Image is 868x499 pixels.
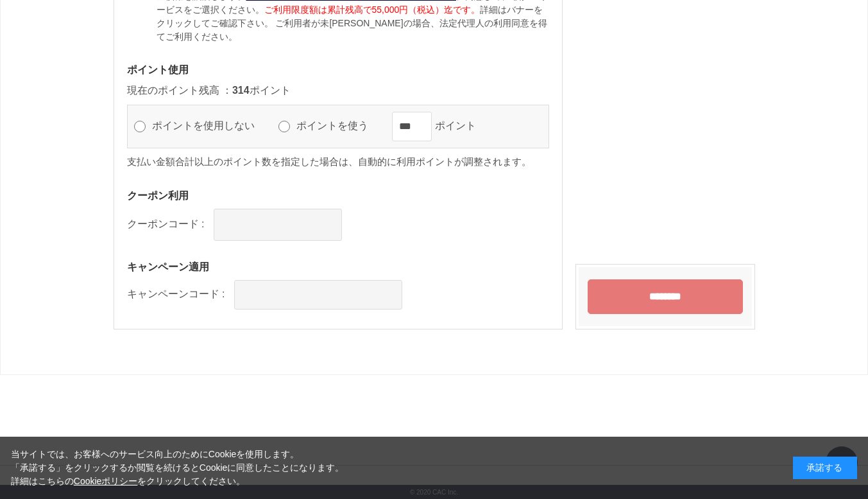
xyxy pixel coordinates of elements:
[793,457,857,479] div: 承諾する
[127,155,549,170] p: 支払い金額合計以上のポイント数を指定した場合は、自動的に利用ポイントが調整されます。
[127,83,549,98] p: 現在のポイント残高 ： ポイント
[127,260,549,274] h3: キャンペーン適用
[127,218,205,229] label: クーポンコード :
[11,448,345,488] div: 当サイトでは、お客様へのサービス向上のためにCookieを使用します。 「承諾する」をクリックするか閲覧を続けるとCookieに同意したことになります。 詳細はこちらの をクリックしてください。
[432,120,491,131] label: ポイント
[293,120,383,131] label: ポイントを使う
[232,85,250,96] span: 314
[127,189,549,202] h3: クーポン利用
[74,476,138,486] a: Cookieポリシー
[127,63,549,76] h3: ポイント使用
[264,4,481,15] span: ご利用限度額は累計残高で55,000円（税込）迄です。
[127,288,225,299] label: キャンペーンコード :
[149,120,269,131] label: ポイントを使用しない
